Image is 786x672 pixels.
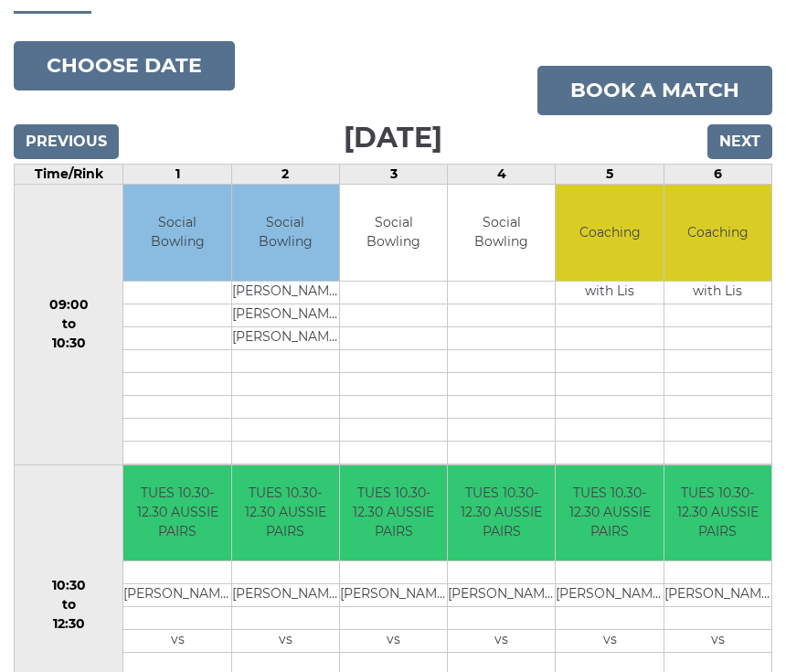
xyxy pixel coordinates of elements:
td: Social Bowling [448,185,555,281]
td: TUES 10.30-12.30 AUSSIE PAIRS [448,465,555,561]
input: Previous [14,124,119,159]
td: 2 [231,165,339,185]
td: vs [448,630,555,653]
td: 5 [556,165,664,185]
td: TUES 10.30-12.30 AUSSIE PAIRS [664,465,771,561]
td: [PERSON_NAME] [556,584,663,607]
td: [PERSON_NAME] [340,584,447,607]
td: Social Bowling [123,185,230,281]
td: [PERSON_NAME] [232,281,339,304]
td: vs [556,630,663,653]
td: vs [664,630,771,653]
td: Social Bowling [340,185,447,281]
td: TUES 10.30-12.30 AUSSIE PAIRS [340,465,447,561]
td: vs [232,630,339,653]
td: with Lis [556,281,663,304]
td: 09:00 to 10:30 [15,185,123,465]
td: [PERSON_NAME] [232,304,339,326]
td: 6 [664,165,771,185]
td: [PERSON_NAME] [232,584,339,607]
td: [PERSON_NAME] [123,584,230,607]
td: 4 [448,165,556,185]
input: Next [707,124,772,159]
td: [PERSON_NAME] [232,326,339,349]
td: Coaching [556,185,663,281]
td: 1 [123,165,231,185]
td: 3 [339,165,447,185]
td: Coaching [664,185,771,281]
a: Book a match [537,66,772,115]
td: with Lis [664,281,771,304]
td: TUES 10.30-12.30 AUSSIE PAIRS [556,465,663,561]
td: Social Bowling [232,185,339,281]
button: Choose date [14,41,235,91]
td: TUES 10.30-12.30 AUSSIE PAIRS [123,465,230,561]
td: [PERSON_NAME] [664,584,771,607]
td: vs [340,630,447,653]
td: TUES 10.30-12.30 AUSSIE PAIRS [232,465,339,561]
td: vs [123,630,230,653]
td: [PERSON_NAME] [448,584,555,607]
td: Time/Rink [15,165,123,185]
